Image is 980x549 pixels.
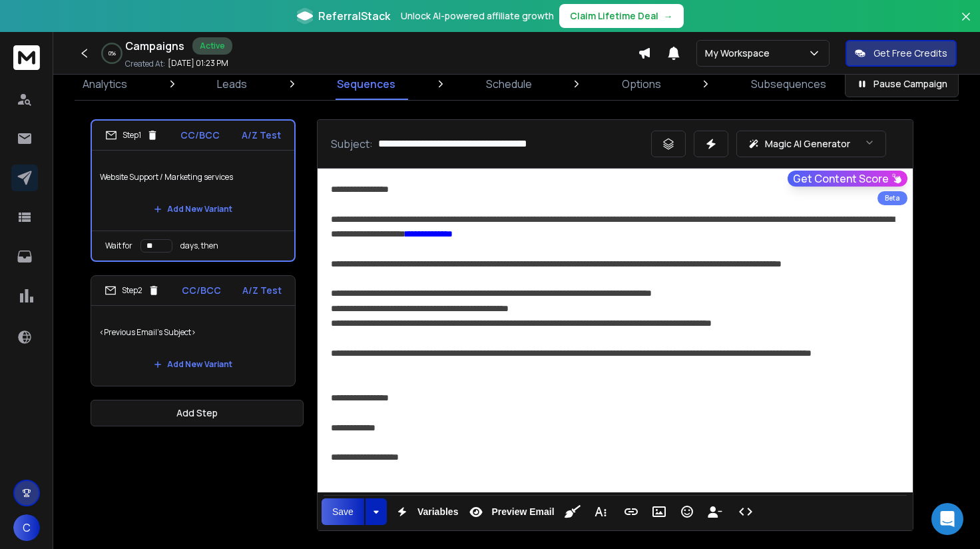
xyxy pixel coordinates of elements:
[109,49,116,57] p: 0 %
[192,37,232,55] div: Active
[846,40,957,67] button: Get Free Credits
[100,159,286,196] p: Website Support / Marketing services
[873,47,947,60] p: Get Free Credits
[733,498,758,525] button: Code View
[646,498,672,525] button: Insert Image (Ctrl+P)
[463,498,557,525] button: Preview Email
[125,38,184,54] h1: Campaigns
[91,400,304,426] button: Add Step
[478,68,540,100] a: Schedule
[702,498,728,525] button: Insert Unsubscribe Link
[560,498,585,525] button: Clean HTML
[182,284,221,297] p: CC/BCC
[13,514,40,541] button: C
[91,275,296,386] li: Step2CC/BCCA/Z Test<Previous Email's Subject>Add New Variant
[322,498,364,525] button: Save
[105,129,158,141] div: Step 1
[337,76,395,92] p: Sequences
[674,498,700,525] button: Emoticons
[125,59,165,69] p: Created At:
[877,191,907,205] div: Beta
[957,8,975,40] button: Close banner
[614,68,669,100] a: Options
[389,498,461,525] button: Variables
[242,284,282,297] p: A/Z Test
[415,506,461,518] span: Variables
[180,241,218,251] p: days, then
[143,351,243,378] button: Add New Variant
[209,68,255,100] a: Leads
[99,314,287,351] p: <Previous Email's Subject>
[618,498,644,525] button: Insert Link (Ctrl+K)
[143,196,243,223] button: Add New Variant
[91,119,296,262] li: Step1CC/BCCA/Z TestWebsite Support / Marketing servicesAdd New VariantWait fordays, then
[705,47,775,60] p: My Workspace
[788,171,907,187] button: Get Content Score
[765,137,850,151] p: Magic AI Generator
[401,9,554,23] p: Unlock AI-powered affiliate growth
[168,58,228,69] p: [DATE] 01:23 PM
[217,76,247,92] p: Leads
[105,284,160,296] div: Step 2
[105,241,132,251] p: Wait for
[845,71,959,97] button: Pause Campaign
[751,76,826,92] p: Subsequences
[736,131,886,157] button: Magic AI Generator
[931,503,963,535] div: Open Intercom Messenger
[486,76,532,92] p: Schedule
[180,129,220,142] p: CC/BCC
[83,76,127,92] p: Analytics
[622,76,661,92] p: Options
[588,498,613,525] button: More Text
[489,506,557,518] span: Preview Email
[664,9,673,23] span: →
[75,68,135,100] a: Analytics
[318,8,390,24] span: ReferralStack
[329,68,403,100] a: Sequences
[559,4,684,28] button: Claim Lifetime Deal→
[743,68,834,100] a: Subsequences
[331,136,373,152] p: Subject:
[242,129,281,142] p: A/Z Test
